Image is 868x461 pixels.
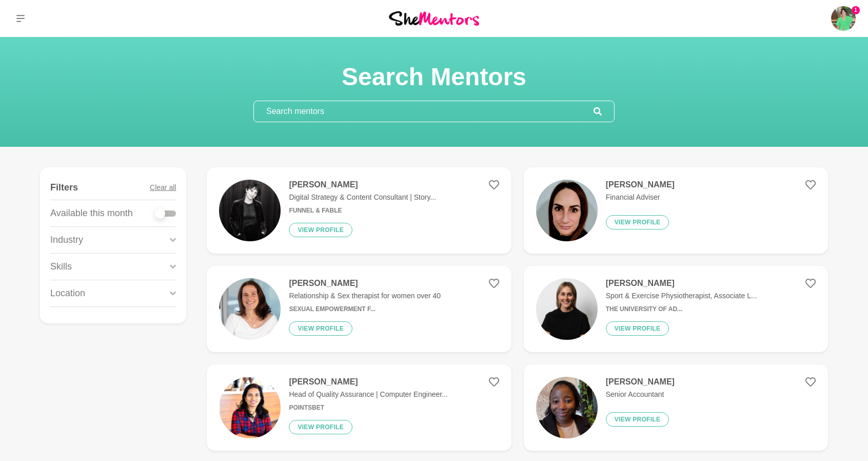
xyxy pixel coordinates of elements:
button: Clear all [150,176,176,200]
img: 1044fa7e6122d2a8171cf257dcb819e56f039831-1170x656.jpg [219,180,281,241]
p: Sport & Exercise Physiotherapist, Associate L... [606,291,757,301]
img: 523c368aa158c4209afe732df04685bb05a795a5-1125x1128.jpg [536,278,598,340]
p: Relationship & Sex therapist for women over 40 [289,291,441,301]
p: Location [50,286,85,300]
h4: [PERSON_NAME] [289,180,436,190]
p: Head of Quality Assurance | Computer Engineer... [289,389,447,400]
a: Therese Goggin1 [831,6,856,31]
h4: [PERSON_NAME] [289,278,441,289]
button: View profile [606,215,669,229]
img: d6e4e6fb47c6b0833f5b2b80120bcf2f287bc3aa-2570x2447.jpg [219,278,281,340]
p: Industry [50,233,83,247]
a: [PERSON_NAME]Head of Quality Assurance | Computer Engineer...PointsBetView profile [207,364,511,451]
p: Available this month [50,206,133,220]
a: [PERSON_NAME]Senior AccountantView profile [524,364,828,451]
button: View profile [606,412,669,427]
h6: Funnel & Fable [289,207,436,215]
h6: Sexual Empowerment f... [289,305,441,313]
button: View profile [289,321,352,336]
p: Financial Adviser [606,192,675,203]
img: She Mentors Logo [389,11,479,25]
h1: Search Mentors [253,62,615,92]
img: Therese Goggin [831,6,856,31]
button: View profile [289,223,352,237]
h6: The University of Ad... [606,305,757,313]
span: 1 [852,6,860,14]
img: 54410d91cae438123b608ef54d3da42d18b8f0e6-2316x3088.jpg [536,377,598,438]
img: 59f335efb65c6b3f8f0c6c54719329a70c1332df-242x243.png [219,377,281,438]
p: Senior Accountant [606,389,675,400]
p: Digital Strategy & Content Consultant | Story... [289,192,436,203]
h4: [PERSON_NAME] [289,377,447,387]
h6: PointsBet [289,404,447,412]
img: 2462cd17f0db61ae0eaf7f297afa55aeb6b07152-1255x1348.jpg [536,180,598,241]
a: [PERSON_NAME]Relationship & Sex therapist for women over 40Sexual Empowerment f...View profile [207,266,511,352]
h4: [PERSON_NAME] [606,180,675,190]
h4: [PERSON_NAME] [606,278,757,289]
p: Skills [50,260,72,274]
a: [PERSON_NAME]Digital Strategy & Content Consultant | Story...Funnel & FableView profile [207,167,511,254]
h4: Filters [50,182,78,194]
button: View profile [606,321,669,336]
h4: [PERSON_NAME] [606,377,675,387]
button: View profile [289,420,352,434]
a: [PERSON_NAME]Financial AdviserView profile [524,167,828,254]
input: Search mentors [254,101,594,122]
a: [PERSON_NAME]Sport & Exercise Physiotherapist, Associate L...The University of Ad...View profile [524,266,828,352]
